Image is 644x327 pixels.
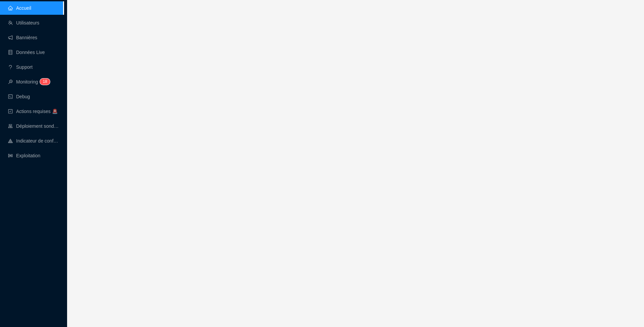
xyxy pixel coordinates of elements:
[8,79,48,85] a: monitorMonitoring18
[8,123,59,129] a: clusterDéploiement sondes
[8,35,37,40] a: notificationBannières
[8,109,13,114] span: check-square
[45,79,47,84] span: 8
[8,64,33,70] a: questionSupport
[8,153,40,158] a: slidersExploitation
[40,78,50,85] sup: 18
[8,5,31,11] a: homeAccueil
[8,94,30,99] a: codeDebug
[8,138,59,144] a: heat-mapIndicateur de confort
[43,79,45,84] span: 1
[8,50,45,55] a: databaseDonnées Live
[16,109,58,114] span: Actions requises 🚨
[8,20,39,25] a: teamUtilisateurs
